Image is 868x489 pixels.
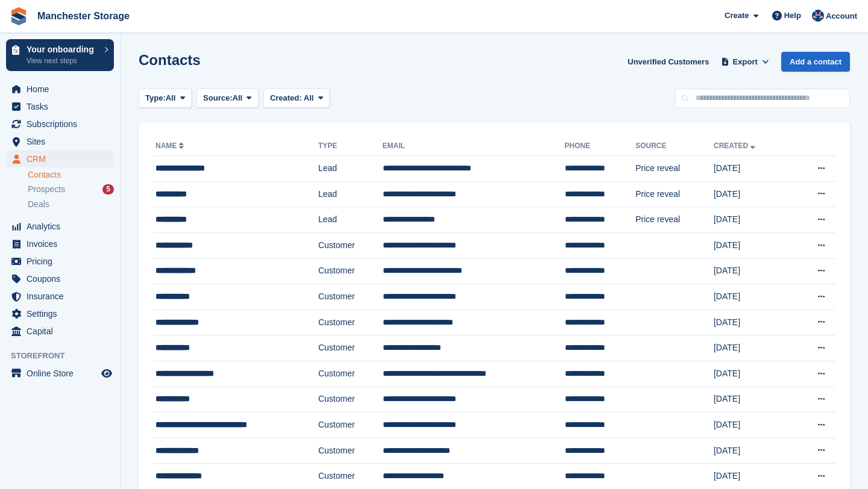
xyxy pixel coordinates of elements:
[714,413,791,438] td: [DATE]
[28,199,49,210] span: Deals
[781,52,850,72] a: Add a contact
[6,39,114,71] a: Your onboarding View next steps
[27,55,98,66] p: View next steps
[318,335,383,361] td: Customer
[714,181,791,207] td: [DATE]
[139,89,192,108] button: Type: All
[318,361,383,387] td: Customer
[635,207,714,233] td: Price reveal
[156,142,186,150] a: Name
[318,207,383,233] td: Lead
[6,323,114,340] a: menu
[714,142,758,150] a: Created
[635,156,714,182] td: Price reveal
[27,45,98,54] p: Your onboarding
[318,413,383,438] td: Customer
[27,116,99,132] span: Subscriptions
[166,92,176,104] span: All
[139,52,201,68] h1: Contacts
[6,133,114,150] a: menu
[6,98,114,115] a: menu
[27,323,99,340] span: Capital
[6,270,114,287] a: menu
[27,253,99,270] span: Pricing
[318,137,383,156] th: Type
[145,92,166,104] span: Type:
[714,335,791,361] td: [DATE]
[714,361,791,387] td: [DATE]
[28,198,114,211] a: Deals
[10,7,28,25] img: stora-icon-8386f47178a22dfd0bd8f6a31ec36ba5ce8667c1dd55bd0f319d3a0aa187defe.svg
[6,218,114,235] a: menu
[635,181,714,207] td: Price reveal
[733,56,758,68] span: Export
[27,218,99,235] span: Analytics
[318,232,383,258] td: Customer
[27,235,99,252] span: Invoices
[6,116,114,132] a: menu
[714,387,791,413] td: [DATE]
[714,438,791,464] td: [DATE]
[318,258,383,284] td: Customer
[635,137,714,156] th: Source
[11,350,120,362] span: Storefront
[318,284,383,310] td: Customer
[6,305,114,322] a: menu
[719,52,772,72] button: Export
[270,93,302,102] span: Created:
[233,92,243,104] span: All
[383,137,565,156] th: Email
[102,184,114,195] div: 5
[318,387,383,413] td: Customer
[27,305,99,322] span: Settings
[27,365,99,382] span: Online Store
[714,284,791,310] td: [DATE]
[6,81,114,98] a: menu
[197,89,259,108] button: Source: All
[714,207,791,233] td: [DATE]
[6,235,114,252] a: menu
[725,10,749,22] span: Create
[263,89,330,108] button: Created: All
[28,169,114,181] a: Contacts
[203,92,232,104] span: Source:
[27,98,99,115] span: Tasks
[565,137,636,156] th: Phone
[33,6,134,26] a: Manchester Storage
[318,156,383,182] td: Lead
[6,288,114,305] a: menu
[28,183,114,196] a: Prospects 5
[304,93,314,102] span: All
[714,156,791,182] td: [DATE]
[826,10,857,22] span: Account
[27,81,99,98] span: Home
[714,310,791,335] td: [DATE]
[6,253,114,270] a: menu
[99,366,114,381] a: Preview store
[27,133,99,150] span: Sites
[6,151,114,167] a: menu
[6,365,114,382] a: menu
[714,258,791,284] td: [DATE]
[623,52,714,72] a: Unverified Customers
[27,151,99,167] span: CRM
[318,310,383,335] td: Customer
[28,184,65,195] span: Prospects
[318,438,383,464] td: Customer
[714,232,791,258] td: [DATE]
[27,288,99,305] span: Insurance
[784,10,801,22] span: Help
[27,270,99,287] span: Coupons
[318,181,383,207] td: Lead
